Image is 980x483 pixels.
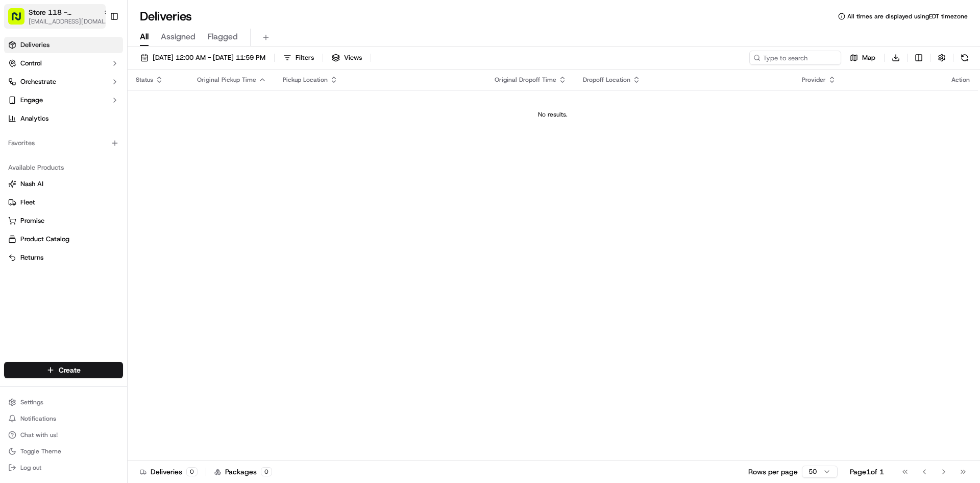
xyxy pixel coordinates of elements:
[136,76,153,84] span: Status
[140,8,192,25] h1: Deliveries
[136,51,270,65] button: [DATE] 12:00 AM - [DATE] 11:59 PM
[132,110,974,119] div: No results.
[20,198,35,207] span: Fleet
[802,76,826,84] span: Provider
[4,249,123,266] button: Returns
[4,194,123,211] button: Fleet
[4,444,123,458] button: Toggle Theme
[20,253,43,262] span: Returns
[4,55,123,72] button: Control
[4,395,123,409] button: Settings
[140,467,198,477] div: Deliveries
[20,415,56,423] span: Notifications
[748,467,798,477] p: Rows per page
[10,98,29,116] img: 1736555255976-a54dd68f-1ca7-489b-9aae-adbdc363a1c4
[214,467,272,477] div: Packages
[27,66,184,77] input: Got a question? Start typing here...
[6,144,82,163] a: 📗Knowledge Base
[4,74,123,90] button: Orchestrate
[495,76,556,84] span: Original Dropoff Time
[20,114,48,123] span: Analytics
[59,365,81,375] span: Create
[958,51,972,65] button: Refresh
[29,7,99,17] button: Store 118 - [GEOGRAPHIC_DATA] (Just Salad)
[4,176,123,192] button: Nash AI
[261,467,272,476] div: 0
[4,4,106,29] button: Store 118 - [GEOGRAPHIC_DATA] (Just Salad)[EMAIL_ADDRESS][DOMAIN_NAME]
[4,159,123,176] div: Available Products
[153,53,265,62] span: [DATE] 12:00 AM - [DATE] 11:59 PM
[20,447,61,455] span: Toggle Theme
[4,110,123,127] a: Analytics
[20,59,42,68] span: Control
[4,37,123,53] a: Deliveries
[4,92,123,108] button: Engage
[4,213,123,229] button: Promise
[8,198,119,207] a: Fleet
[10,149,18,157] div: 📗
[4,362,123,378] button: Create
[862,53,875,62] span: Map
[8,253,119,262] a: Returns
[296,53,314,62] span: Filters
[20,464,41,472] span: Log out
[35,98,167,108] div: Start new chat
[344,53,362,62] span: Views
[208,31,238,43] span: Flagged
[279,51,318,65] button: Filters
[29,17,110,26] button: [EMAIL_ADDRESS][DOMAIN_NAME]
[4,428,123,442] button: Chat with us!
[583,76,630,84] span: Dropoff Location
[20,77,56,86] span: Orchestrate
[140,31,149,43] span: All
[20,431,58,439] span: Chat with us!
[72,173,124,181] a: Powered byPylon
[20,40,50,50] span: Deliveries
[20,148,78,158] span: Knowledge Base
[10,41,186,57] p: Welcome 👋
[35,108,129,116] div: We're available if you need us!
[102,173,124,181] span: Pylon
[86,149,94,157] div: 💻
[845,51,880,65] button: Map
[82,144,168,163] a: 💻API Documentation
[850,467,884,477] div: Page 1 of 1
[8,179,119,189] a: Nash AI
[4,135,123,151] div: Favorites
[20,216,44,225] span: Promise
[8,235,119,244] a: Product Catalog
[20,235,69,244] span: Product Catalog
[20,179,43,189] span: Nash AI
[4,231,123,247] button: Product Catalog
[96,148,164,158] span: API Documentation
[749,51,841,65] input: Type to search
[327,51,366,65] button: Views
[161,31,195,43] span: Assigned
[174,101,186,113] button: Start new chat
[10,10,31,31] img: Nash
[283,76,328,84] span: Pickup Location
[197,76,256,84] span: Original Pickup Time
[20,398,43,406] span: Settings
[20,96,43,105] span: Engage
[4,461,123,475] button: Log out
[4,411,123,426] button: Notifications
[951,76,970,84] div: Action
[8,216,119,225] a: Promise
[186,467,198,476] div: 0
[847,12,968,20] span: All times are displayed using EDT timezone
